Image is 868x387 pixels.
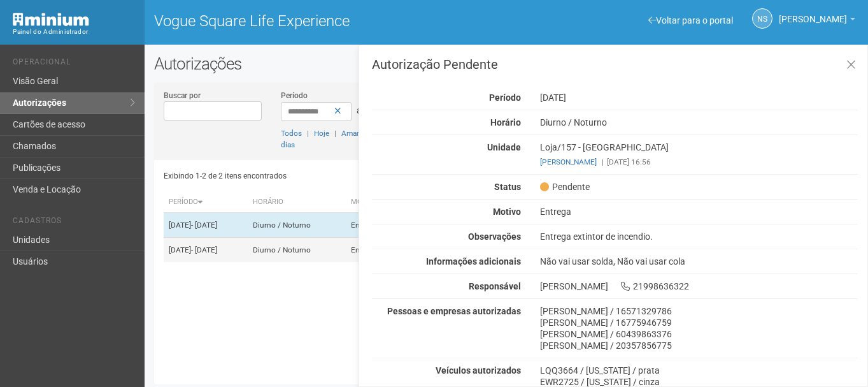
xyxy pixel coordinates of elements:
[248,192,346,213] th: Horário
[530,256,867,267] div: Não vai usar solda, Não vai usar cola
[13,13,89,26] img: Minium
[469,281,521,291] strong: Responsável
[281,90,308,101] label: Período
[602,157,604,166] span: |
[314,129,329,138] a: Hoje
[540,181,590,193] span: Pendente
[752,8,772,29] a: NS
[540,365,858,376] div: LQQ3664 / [US_STATE] / prata
[281,129,302,138] a: Todos
[372,58,858,71] h3: Autorização Pendente
[530,92,867,103] div: [DATE]
[540,157,597,166] a: [PERSON_NAME]
[164,90,201,101] label: Buscar por
[530,281,867,292] div: [PERSON_NAME] 21998636322
[341,129,369,138] a: Amanhã
[346,238,400,263] td: Entrega
[540,328,858,340] div: [PERSON_NAME] / 60439863376
[191,221,217,230] span: - [DATE]
[530,142,867,168] div: Loja/157 - [GEOGRAPHIC_DATA]
[530,231,867,242] div: Entrega extintor de incendio.
[494,182,521,192] strong: Status
[489,92,521,103] strong: Período
[248,238,346,263] td: Diurno / Noturno
[164,213,248,238] td: [DATE]
[426,256,521,267] strong: Informações adicionais
[387,306,521,316] strong: Pessoas e empresas autorizadas
[436,365,521,376] strong: Veículos autorizados
[779,2,847,24] span: Nicolle Silva
[493,207,521,217] strong: Motivo
[164,192,248,213] th: Período
[346,192,400,213] th: Motivo
[13,216,135,230] li: Cadastros
[191,245,217,254] span: - [DATE]
[307,129,309,138] span: |
[540,305,858,317] div: [PERSON_NAME] / 16571329786
[13,57,135,71] li: Operacional
[164,238,248,263] td: [DATE]
[154,54,858,73] h2: Autorizações
[540,340,858,351] div: [PERSON_NAME] / 20357856775
[357,105,362,115] span: a
[779,16,855,26] a: [PERSON_NAME]
[530,206,867,217] div: Entrega
[248,213,346,238] td: Diurno / Noturno
[164,166,503,186] div: Exibindo 1-2 de 2 itens encontrados
[487,142,521,152] strong: Unidade
[13,26,135,38] div: Painel do Administrador
[648,15,733,26] a: Voltar para o portal
[154,13,497,29] h1: Vogue Square Life Experience
[346,213,400,238] td: Entrega
[468,231,521,242] strong: Observações
[530,117,867,128] div: Diurno / Noturno
[490,117,521,128] strong: Horário
[334,129,336,138] span: |
[540,317,858,328] div: [PERSON_NAME] / 16775946759
[540,156,858,168] div: [DATE] 16:56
